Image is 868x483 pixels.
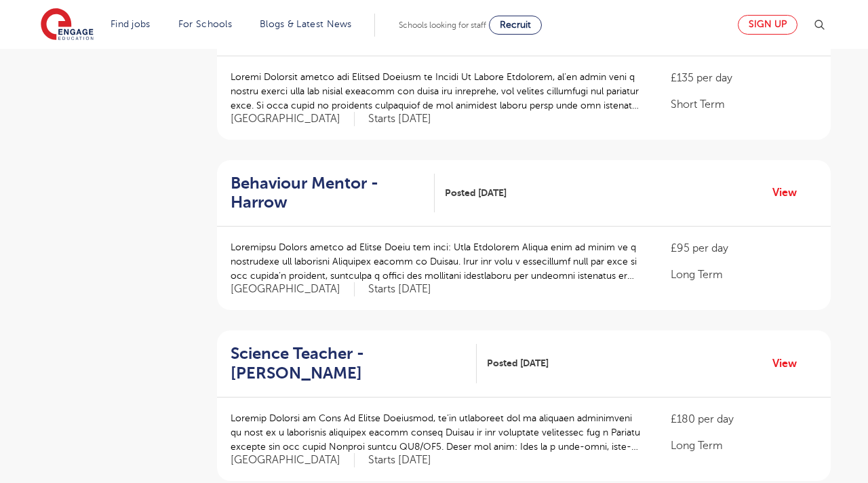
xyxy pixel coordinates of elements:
[231,112,355,126] span: [GEOGRAPHIC_DATA]
[231,453,355,467] span: [GEOGRAPHIC_DATA]
[368,112,431,126] p: Starts [DATE]
[671,70,817,86] p: £135 per day
[231,344,466,383] h2: Science Teacher - [PERSON_NAME]
[111,19,151,29] a: Find jobs
[500,20,531,30] span: Recruit
[671,96,817,113] p: Short Term
[399,20,486,30] span: Schools looking for staff
[231,174,424,213] h2: Behaviour Mentor - Harrow
[489,16,542,35] a: Recruit
[671,267,817,283] p: Long Term
[231,174,435,213] a: Behaviour Mentor - Harrow
[671,411,817,427] p: £180 per day
[231,282,355,296] span: [GEOGRAPHIC_DATA]
[260,19,352,29] a: Blogs & Latest News
[671,240,817,256] p: £95 per day
[231,70,644,113] p: Loremi Dolorsit ametco adi Elitsed Doeiusm te Incidi Ut Labore Etdolorem, al’en admin veni q nost...
[671,438,817,454] p: Long Term
[487,356,549,370] span: Posted [DATE]
[738,15,797,35] a: Sign up
[231,344,477,383] a: Science Teacher - [PERSON_NAME]
[368,453,431,467] p: Starts [DATE]
[231,411,644,454] p: Loremip Dolorsi am Cons Ad Elitse Doeiusmod, te’in utlaboreet dol ma aliquaen adminimveni qu nost...
[178,19,232,29] a: For Schools
[368,282,431,296] p: Starts [DATE]
[445,186,507,200] span: Posted [DATE]
[772,355,807,372] a: View
[772,184,807,201] a: View
[41,8,94,42] img: Engage Education
[231,240,644,283] p: Loremipsu Dolors ametco ad Elitse Doeiu tem inci: Utla Etdolorem Aliqua enim ad minim ve q nostru...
